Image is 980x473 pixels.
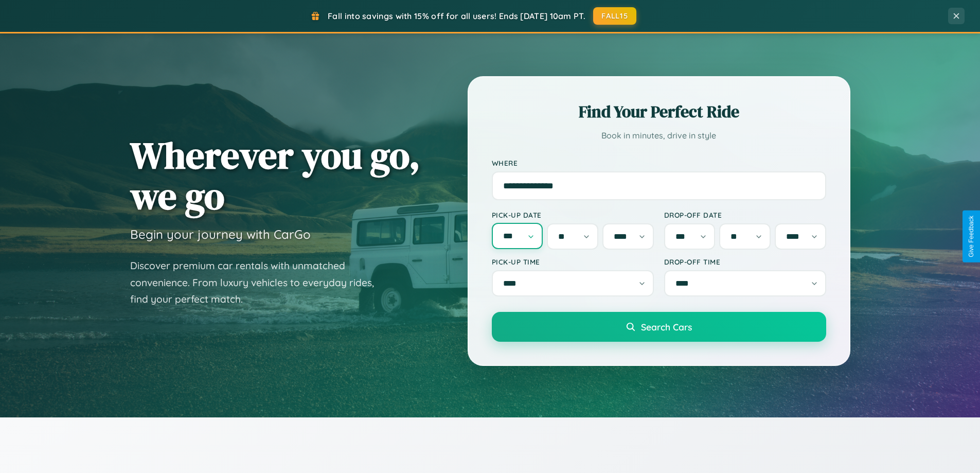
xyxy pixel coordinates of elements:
[492,100,826,123] h2: Find Your Perfect Ride
[130,226,311,242] h3: Begin your journey with CarGo
[130,257,387,308] p: Discover premium car rentals with unmatched convenience. From luxury vehicles to everyday rides, ...
[492,128,826,143] p: Book in minutes, drive in style
[664,257,826,266] label: Drop-off Time
[968,216,975,257] div: Give Feedback
[641,321,692,332] span: Search Cars
[492,312,826,342] button: Search Cars
[664,211,826,219] label: Drop-off Date
[328,11,585,21] span: Fall into savings with 15% off for all users! Ends [DATE] 10am PT.
[130,135,420,216] h1: Wherever you go, we go
[492,257,654,266] label: Pick-up Time
[593,7,636,25] button: FALL15
[492,211,654,219] label: Pick-up Date
[492,159,826,167] label: Where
